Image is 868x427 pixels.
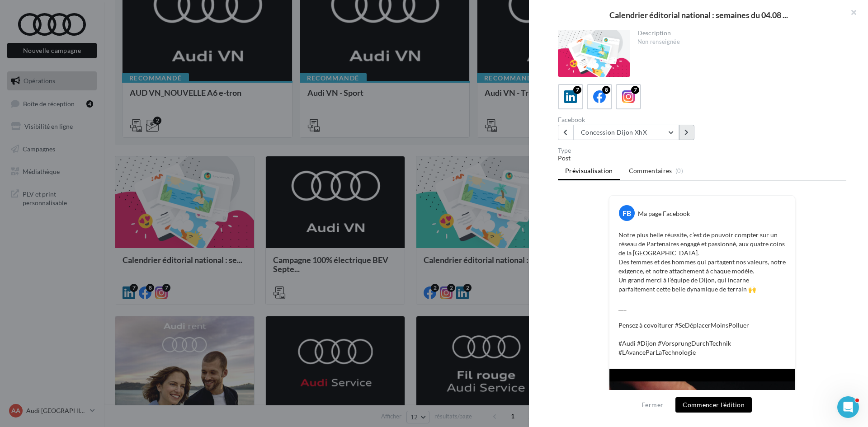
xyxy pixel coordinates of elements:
[675,397,752,413] button: Commencer l'édition
[602,86,610,94] div: 8
[618,230,786,357] p: Notre plus belle réussite, c’est de pouvoir compter sur un réseau de Partenaires engagé et passio...
[638,209,690,218] div: Ma page Facebook
[558,117,698,123] div: Facebook
[609,11,788,19] span: Calendrier éditorial national : semaines du 04.08 ...
[637,38,840,46] div: Non renseignée
[573,125,679,140] button: Concession Dijon XhX
[558,154,846,163] div: Post
[631,86,639,94] div: 7
[675,167,683,174] span: (0)
[638,399,667,410] button: Fermer
[558,147,846,154] div: Type
[629,166,672,175] span: Commentaires
[573,86,581,94] div: 7
[619,205,635,221] div: FB
[637,30,840,36] div: Description
[837,396,859,418] iframe: Intercom live chat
